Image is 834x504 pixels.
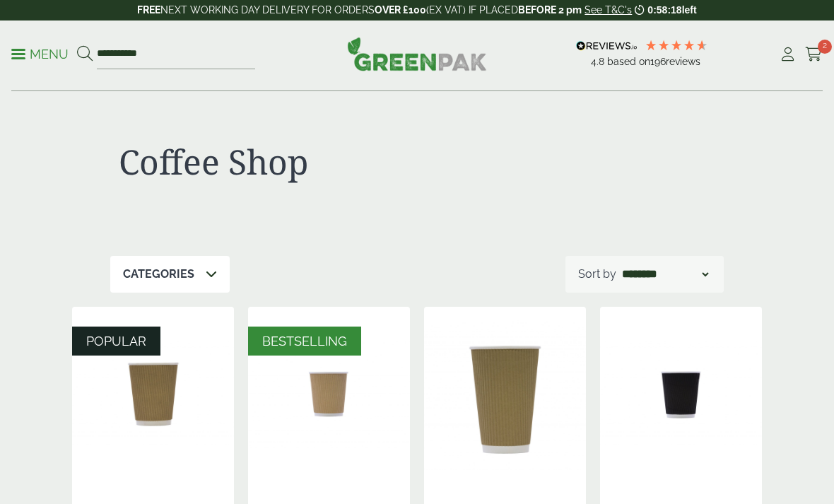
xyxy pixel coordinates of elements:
i: My Account [779,47,797,61]
img: 8oz Kraft Ripple Cup-0 [248,307,410,484]
span: reviews [666,56,700,67]
a: See T&C's [585,4,632,16]
span: POPULAR [86,334,146,348]
div: 4.79 Stars [645,39,708,52]
h1: Coffee Shop [119,141,409,182]
span: 196 [650,56,666,67]
p: Categories [123,266,194,283]
img: 8oz Black Ripple Cup -0 [600,307,762,484]
select: Shop order [619,266,711,283]
span: 2 [818,40,832,54]
p: Sort by [578,266,616,283]
span: left [682,4,697,16]
a: 2 [805,44,823,65]
span: BESTSELLING [262,334,347,348]
p: Menu [11,46,69,63]
img: 12oz Kraft Ripple Cup-0 [72,307,234,484]
span: 0:58:18 [647,4,681,16]
img: GreenPak Supplies [347,37,487,71]
img: REVIEWS.io [576,41,638,51]
a: Menu [11,46,69,60]
strong: OVER £100 [375,4,426,16]
img: 16oz Kraft c [424,307,586,484]
i: Cart [805,47,823,61]
span: 4.8 [591,56,607,67]
strong: BEFORE 2 pm [518,4,582,16]
strong: FREE [137,4,160,16]
span: Based on [607,56,650,67]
